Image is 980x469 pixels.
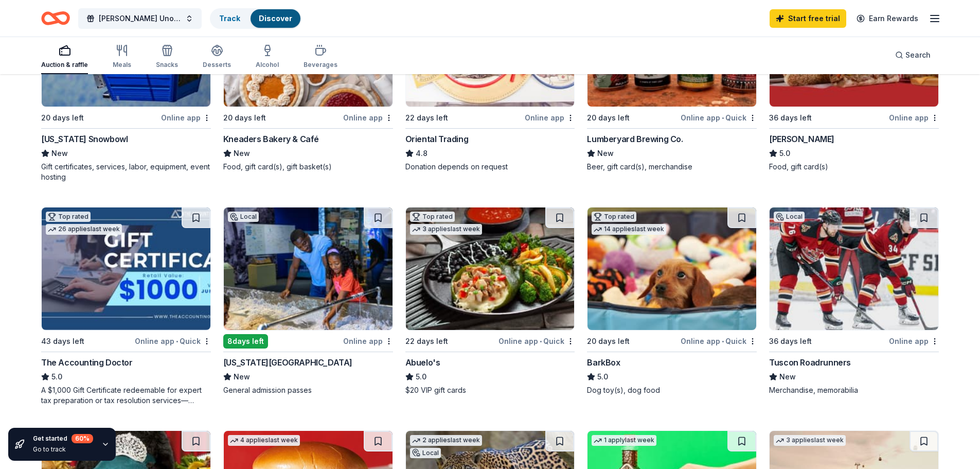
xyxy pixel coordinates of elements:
[99,12,181,25] span: [PERSON_NAME] Uno Tournament at [PERSON_NAME][GEOGRAPHIC_DATA]
[41,112,84,124] div: 20 days left
[41,385,211,406] div: A $1,000 Gift Certificate redeemable for expert tax preparation or tax resolution services—recipi...
[770,9,846,28] a: Start free trial
[223,133,319,145] div: Kneaders Bakery & Café
[223,207,393,395] a: Image for Arizona Science CenterLocal8days leftOnline app[US_STATE][GEOGRAPHIC_DATA]NewGeneral ad...
[769,207,939,395] a: Image for Tuscon RoadrunnersLocal36 days leftOnline appTuscon RoadrunnersNewMerchandise, memorabilia
[769,133,834,145] div: [PERSON_NAME]
[223,356,352,369] div: [US_STATE][GEOGRAPHIC_DATA]
[156,61,178,69] div: Snacks
[587,207,756,330] img: Image for BarkBox
[256,61,279,69] div: Alcohol
[406,207,575,330] img: Image for Abuelo's
[223,112,266,124] div: 20 days left
[769,335,812,348] div: 36 days left
[343,111,393,124] div: Online app
[41,356,133,369] div: The Accounting Doctor
[161,111,211,124] div: Online app
[51,147,68,160] span: New
[597,147,614,160] span: New
[410,435,482,446] div: 2 applies last week
[113,61,131,69] div: Meals
[203,61,231,69] div: Desserts
[850,9,924,28] a: Earn Rewards
[156,40,178,74] button: Snacks
[405,356,440,369] div: Abuelo's
[41,40,88,74] button: Auction & raffle
[887,45,939,65] button: Search
[769,162,939,172] div: Food, gift card(s)
[203,40,231,74] button: Desserts
[256,40,279,74] button: Alcohol
[72,434,93,443] div: 60 %
[416,147,427,160] span: 4.8
[587,162,757,172] div: Beer, gift card(s), merchandise
[681,335,757,348] div: Online app Quick
[46,224,122,235] div: 26 applies last week
[681,111,757,124] div: Online app Quick
[42,207,210,330] img: Image for The Accounting Doctor
[219,14,240,23] a: Track
[540,337,542,345] span: •
[234,147,250,160] span: New
[405,133,469,145] div: Oriental Trading
[410,212,455,222] div: Top rated
[135,335,211,348] div: Online app Quick
[770,207,938,330] img: Image for Tuscon Roadrunners
[587,335,630,348] div: 20 days left
[259,14,292,23] a: Discover
[592,224,666,235] div: 14 applies last week
[587,356,620,369] div: BarkBox
[774,212,805,222] div: Local
[41,6,70,30] a: Home
[592,435,656,446] div: 1 apply last week
[343,335,393,348] div: Online app
[41,162,211,182] div: Gift certificates, services, labor, equipment, event hosting
[592,212,636,222] div: Top rated
[113,40,131,74] button: Meals
[405,385,575,395] div: $20 VIP gift cards
[33,445,93,454] div: Go to track
[234,371,250,383] span: New
[41,335,84,348] div: 43 days left
[905,49,931,61] span: Search
[228,435,300,446] div: 4 applies last week
[597,371,608,383] span: 5.0
[587,133,683,145] div: Lumberyard Brewing Co.
[405,335,448,348] div: 22 days left
[405,112,448,124] div: 22 days left
[498,335,575,348] div: Online app Quick
[224,207,393,330] img: Image for Arizona Science Center
[779,147,790,160] span: 5.0
[304,61,337,69] div: Beverages
[176,337,178,345] span: •
[46,212,91,222] div: Top rated
[41,61,88,69] div: Auction & raffle
[722,114,724,122] span: •
[587,207,757,395] a: Image for BarkBoxTop rated14 applieslast week20 days leftOnline app•QuickBarkBox5.0Dog toy(s), do...
[405,207,575,395] a: Image for Abuelo's Top rated3 applieslast week22 days leftOnline app•QuickAbuelo's5.0$20 VIP gift...
[769,356,851,369] div: Tuscon Roadrunners
[889,335,939,348] div: Online app
[51,371,62,383] span: 5.0
[889,111,939,124] div: Online app
[33,434,93,443] div: Get started
[405,162,575,172] div: Donation depends on request
[41,133,128,145] div: [US_STATE] Snowbowl
[228,212,259,222] div: Local
[769,112,812,124] div: 36 days left
[779,371,796,383] span: New
[722,337,724,345] span: •
[587,385,757,395] div: Dog toy(s), dog food
[223,162,393,172] div: Food, gift card(s), gift basket(s)
[410,448,441,458] div: Local
[78,8,202,29] button: [PERSON_NAME] Uno Tournament at [PERSON_NAME][GEOGRAPHIC_DATA]
[769,385,939,395] div: Merchandise, memorabilia
[223,334,268,349] div: 8 days left
[41,207,211,406] a: Image for The Accounting DoctorTop rated26 applieslast week43 days leftOnline app•QuickThe Accoun...
[416,371,426,383] span: 5.0
[525,111,575,124] div: Online app
[210,8,301,29] button: TrackDiscover
[304,40,337,74] button: Beverages
[223,385,393,395] div: General admission passes
[774,435,846,446] div: 3 applies last week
